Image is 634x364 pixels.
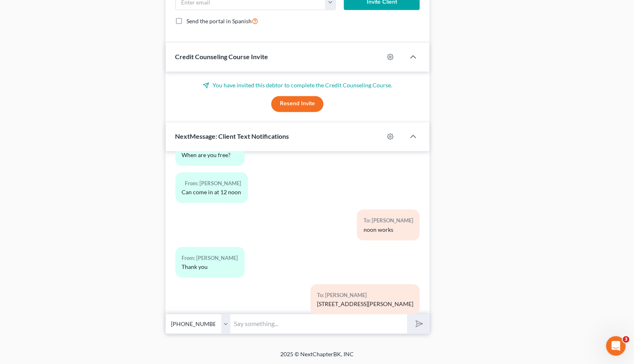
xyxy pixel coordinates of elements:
div: Thank you [182,263,238,271]
div: From: [PERSON_NAME] [182,179,242,189]
p: You have invited this debtor to complete the Credit Counseling Course. [175,82,420,90]
button: Resend Invite [271,96,324,113]
div: From: [PERSON_NAME] [182,254,238,263]
div: To: [PERSON_NAME] [364,216,413,226]
input: Say something... [231,314,407,334]
div: When are you free? [182,151,238,160]
div: [STREET_ADDRESS][PERSON_NAME] [317,300,413,309]
span: Send the portal in Spanish [187,18,252,25]
span: NextMessage: Client Text Notifications [175,133,289,140]
span: Credit Counseling Course Invite [175,53,268,61]
iframe: Intercom live chat [606,336,626,356]
span: 3 [623,336,630,343]
div: noon works [364,226,413,234]
div: To: [PERSON_NAME] [317,291,413,300]
div: Can come in at 12 noon [182,189,242,197]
